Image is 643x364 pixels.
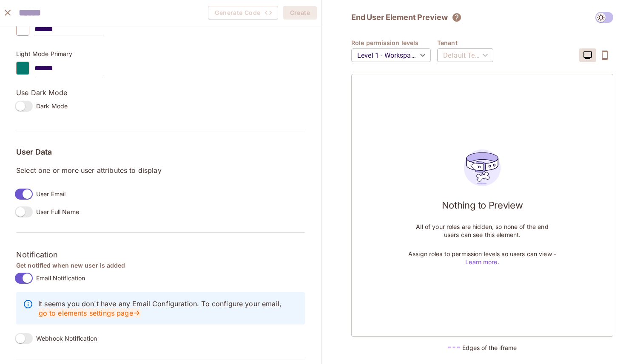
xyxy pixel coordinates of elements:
span: Webhook Notification [36,334,97,342]
h4: Get notified when new user is added [16,261,305,269]
span: Email Notification [36,274,85,282]
h5: User Data [16,148,305,156]
h2: End User Element Preview [351,12,447,23]
a: go to elements settings page [38,308,141,318]
h3: Notification [16,248,305,261]
h4: Role permission levels [351,39,437,47]
a: Learn more. [465,258,499,265]
h1: Nothing to Preview [442,199,523,212]
button: Generate Code [208,6,278,20]
p: All of your roles are hidden, so none of the end users can see this element. [408,223,557,239]
h4: Tenant [437,39,500,47]
p: It seems you don't have any Email Configuration. To configure your email, [38,299,298,318]
p: Select one or more user attributes to display [16,166,305,175]
div: Default Tenant [437,43,493,67]
h5: Edges of the iframe [462,344,517,352]
img: users_preview_empty_state [459,145,505,191]
div: Level 1 - Workspace Owner [351,43,431,67]
p: Use Dark Mode [16,88,305,97]
span: User Full Name [36,208,79,216]
span: Dark Mode [36,102,68,110]
p: Assign roles to permission levels so users can view - [408,250,557,266]
svg: The element will only show tenant specific content. No user information will be visible across te... [452,12,462,23]
p: Light Mode Primary [16,51,305,57]
span: User Email [36,190,65,198]
span: Create the element to generate code [208,6,278,20]
button: Create [283,6,317,20]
